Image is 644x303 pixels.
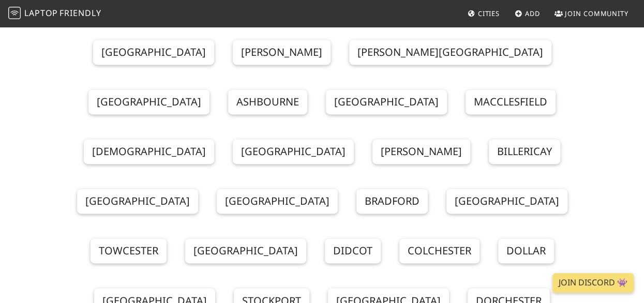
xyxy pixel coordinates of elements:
[8,5,101,23] a: LaptopFriendly LaptopFriendly
[565,9,628,18] span: Join Community
[446,189,567,214] a: [GEOGRAPHIC_DATA]
[372,139,470,164] a: [PERSON_NAME]
[498,238,554,263] a: Dollar
[233,139,354,164] a: [GEOGRAPHIC_DATA]
[91,238,167,263] a: Towcester
[88,89,209,114] a: [GEOGRAPHIC_DATA]
[550,4,633,23] a: Join Community
[325,238,381,263] a: Didcot
[399,238,480,263] a: Colchester
[356,189,428,214] a: Bradford
[552,273,634,293] a: Join Discord 👾
[59,7,101,19] span: Friendly
[228,89,307,114] a: Ashbourne
[466,89,556,114] a: Macclesfield
[8,7,21,19] img: LaptopFriendly
[77,189,198,214] a: [GEOGRAPHIC_DATA]
[463,4,504,23] a: Cities
[93,40,214,65] a: [GEOGRAPHIC_DATA]
[185,238,306,263] a: [GEOGRAPHIC_DATA]
[349,40,551,65] a: [PERSON_NAME][GEOGRAPHIC_DATA]
[511,4,544,23] a: Add
[478,9,500,18] span: Cities
[217,189,338,214] a: [GEOGRAPHIC_DATA]
[525,9,540,18] span: Add
[233,40,331,65] a: [PERSON_NAME]
[489,139,560,164] a: Billericay
[84,139,214,164] a: [DEMOGRAPHIC_DATA]
[326,89,447,114] a: [GEOGRAPHIC_DATA]
[24,7,58,19] span: Laptop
